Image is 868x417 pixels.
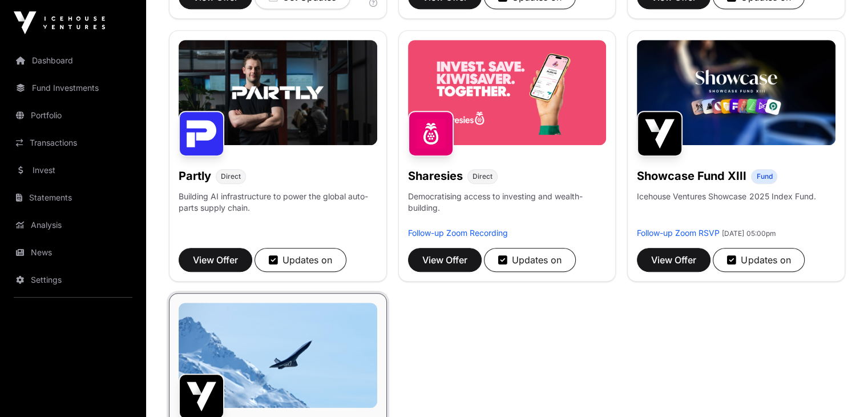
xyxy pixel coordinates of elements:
button: Updates on [484,248,576,272]
img: Sharesies [408,111,454,157]
div: Updates on [269,253,332,267]
a: Portfolio [9,103,137,128]
span: Direct [473,172,492,181]
button: View Offer [408,248,482,272]
h1: Showcase Fund XIII [637,168,746,184]
img: Showcase Fund XIII [637,111,683,157]
a: Invest [9,158,137,183]
iframe: Chat Widget [811,362,868,417]
img: Sharesies-Banner.jpg [408,40,607,145]
a: Dashboard [9,48,137,73]
span: View Offer [193,253,238,267]
img: image-1600x800.jpg [179,303,377,408]
a: Follow-up Zoom RSVP [637,228,720,238]
img: Partly [179,111,224,157]
button: Updates on [255,248,346,272]
p: Democratising access to investing and wealth-building. [408,191,607,227]
span: View Offer [651,253,696,267]
p: Icehouse Ventures Showcase 2025 Index Fund. [637,191,815,202]
h1: Sharesies [408,168,463,184]
span: Direct [221,172,241,181]
a: Statements [9,185,137,210]
button: View Offer [637,248,710,272]
span: View Offer [422,253,467,267]
img: Partly-Banner.jpg [179,40,377,145]
p: Building AI infrastructure to power the global auto-parts supply chain. [179,191,377,227]
button: View Offer [179,248,252,272]
h1: Partly [179,168,211,184]
a: Transactions [9,130,137,155]
a: Follow-up Zoom Recording [408,228,508,238]
button: Updates on [713,248,805,272]
span: [DATE] 05:00pm [722,229,776,238]
img: Icehouse Ventures Logo [14,11,105,34]
img: Showcase-Fund-Banner-1.jpg [637,40,835,145]
div: Updates on [498,253,562,267]
div: Updates on [727,253,790,267]
a: Fund Investments [9,75,137,101]
a: Analysis [9,212,137,238]
span: Fund [756,172,772,181]
a: News [9,240,137,265]
a: Settings [9,267,137,292]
